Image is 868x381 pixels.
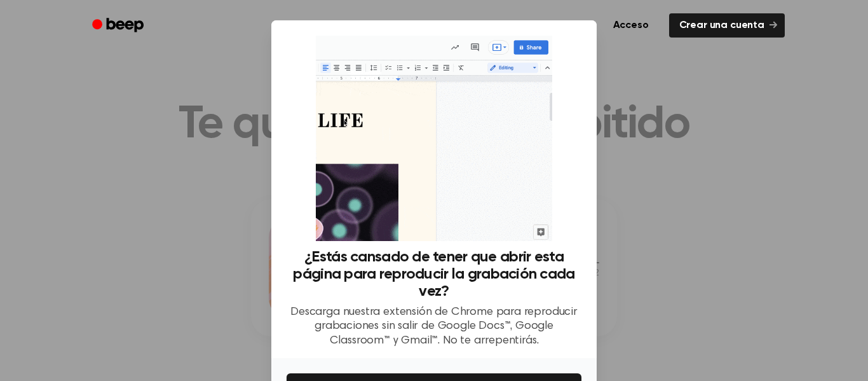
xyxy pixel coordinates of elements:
[316,36,552,241] img: Extensión de pitido en acción
[669,13,785,38] a: Crear una cuenta
[613,20,649,31] font: Acceso
[600,11,661,40] a: Acceso
[293,249,574,299] font: ¿Estás cansado de tener que abrir esta página para reproducir la grabación cada vez?
[679,20,764,31] font: Crear una cuenta
[83,13,155,38] a: Bip
[290,307,578,347] font: Descarga nuestra extensión de Chrome para reproducir grabaciones sin salir de Google Docs™, Googl...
